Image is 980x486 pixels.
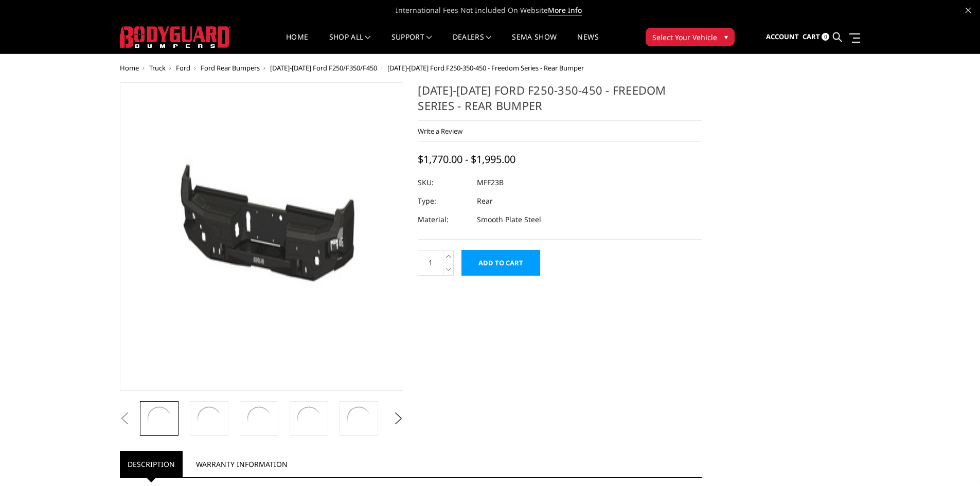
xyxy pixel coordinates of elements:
span: Account [766,32,799,41]
img: 2023-2025 Ford F250-350-450 - Freedom Series - Rear Bumper [195,404,223,433]
a: Account [766,23,799,51]
button: Next [390,411,406,426]
dd: MFF23B [477,173,504,192]
span: [DATE]-[DATE] Ford F250-350-450 - Freedom Series - Rear Bumper [387,63,584,73]
dd: Rear [477,192,493,210]
img: 2023-2025 Ford F250-350-450 - Freedom Series - Rear Bumper [145,404,173,433]
span: 0 [822,33,829,41]
a: [DATE]-[DATE] Ford F250/F350/F450 [270,63,377,73]
a: Description [120,451,183,477]
a: Cart 0 [803,23,829,51]
img: 2023-2025 Ford F250-350-450 - Freedom Series - Rear Bumper [123,85,401,388]
a: Ford Rear Bumpers [201,63,260,73]
dt: Type: [418,192,469,210]
a: Write a Review [418,127,462,136]
span: Cart [803,32,820,41]
a: Home [286,33,308,53]
a: Warranty Information [188,451,295,477]
button: Previous [117,411,133,426]
span: $1,770.00 - $1,995.00 [418,152,515,166]
h1: [DATE]-[DATE] Ford F250-350-450 - Freedom Series - Rear Bumper [418,82,702,121]
button: Select Your Vehicle [646,28,735,46]
a: News [577,33,598,53]
span: ▾ [724,31,728,42]
span: Select Your Vehicle [652,32,717,43]
a: Home [120,63,139,73]
dd: Smooth Plate Steel [477,210,541,229]
a: SEMA Show [512,33,557,53]
dt: Material: [418,210,469,229]
img: 2023-2025 Ford F250-350-450 - Freedom Series - Rear Bumper [295,404,323,433]
input: Add to Cart [461,250,540,276]
img: BODYGUARD BUMPERS [120,26,230,48]
a: More Info [548,5,582,15]
a: Ford [176,63,190,73]
img: 2023-2025 Ford F250-350-450 - Freedom Series - Rear Bumper [345,404,373,433]
a: Truck [149,63,166,73]
a: Support [391,33,432,53]
dt: SKU: [418,173,469,192]
a: shop all [329,33,371,53]
a: 2023-2025 Ford F250-350-450 - Freedom Series - Rear Bumper [120,82,404,391]
img: 2023-2025 Ford F250-350-450 - Freedom Series - Rear Bumper [245,404,273,433]
a: Dealers [453,33,492,53]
